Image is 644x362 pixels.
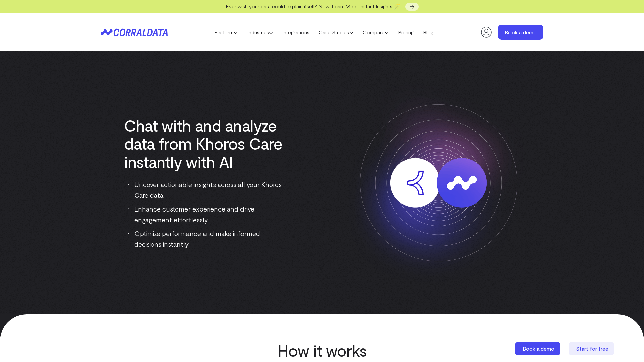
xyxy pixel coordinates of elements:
[206,341,438,359] h2: How it works
[576,345,608,352] span: Start for free
[393,27,418,37] a: Pricing
[128,228,287,249] li: Optimize performance and make informed decisions instantly
[358,27,393,37] a: Compare
[314,27,358,37] a: Case Studies
[243,27,278,37] a: Industries
[418,27,438,37] a: Blog
[226,3,400,9] span: Ever wish your data could explain itself? Now it can. Meet Instant Insights 🪄
[569,342,615,355] a: Start for free
[278,27,314,37] a: Integrations
[515,342,562,355] a: Book a demo
[128,203,287,225] li: Enhance customer experience and drive engagement effortlessly
[498,25,543,40] a: Book a demo
[523,345,554,352] span: Book a demo
[210,27,243,37] a: Platform
[128,179,287,200] li: Uncover actionable insights across all your Khoros Care data
[124,116,287,171] h1: Chat with and analyze data from Khoros Care instantly with AI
